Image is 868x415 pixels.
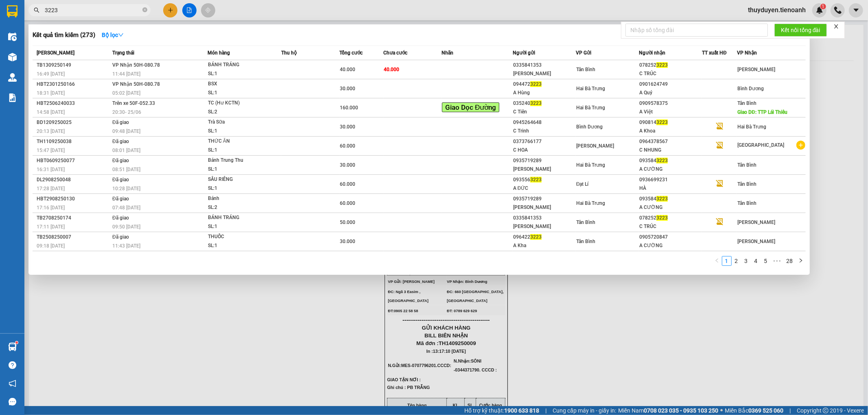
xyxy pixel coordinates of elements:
[513,70,575,78] div: [PERSON_NAME]
[530,234,542,240] span: 3223
[208,80,269,89] div: BSX
[37,99,110,108] div: HBT2506240033
[208,241,269,250] div: SL: 1
[656,120,668,125] span: 3223
[208,165,269,174] div: SL: 1
[639,214,702,222] div: 078252
[774,24,827,37] button: Kết nối tổng đài
[37,90,65,96] span: 18:31 [DATE]
[37,128,65,134] span: 20:13 [DATE]
[513,127,575,135] div: C Trinh
[639,70,702,78] div: C TRÚC
[37,80,110,89] div: HBT2301250166
[513,50,535,56] span: Người gửi
[513,108,575,116] div: C Tiên
[340,124,355,130] span: 30.000
[3,5,24,26] img: logo
[712,256,722,266] button: left
[112,50,134,56] span: Trạng thái
[656,215,668,221] span: 3223
[112,109,141,115] span: 20:30 - 25/06
[281,50,297,56] span: Thu hộ
[112,100,155,106] span: Trên xe 50F-052.33
[737,50,757,56] span: VP Nhận
[208,118,269,127] div: Trà Sữa
[513,165,575,174] div: [PERSON_NAME]
[639,50,665,56] span: Người nhận
[576,67,595,72] span: Tân Bình
[656,158,668,163] span: 3223
[37,71,65,77] span: 16:49 [DATE]
[639,241,702,250] div: A CƯỜNG
[639,203,702,212] div: A CƯỜNG
[639,108,702,116] div: A Việt
[741,256,751,266] li: 3
[732,256,741,266] li: 2
[340,200,355,206] span: 60.000
[576,181,589,187] span: Đạt Lí
[737,239,775,244] span: [PERSON_NAME]
[722,256,732,266] li: 1
[8,343,17,351] img: warehouse-icon
[513,195,575,203] div: 0935719289
[752,256,761,265] a: 4
[37,167,65,172] span: 16:31 [DATE]
[737,200,756,206] span: Tân Bình
[576,86,605,91] span: Hai Bà Trưng
[715,258,719,263] span: left
[208,203,269,212] div: SL: 2
[625,24,768,37] input: Nhập số tổng đài
[340,105,358,111] span: 160.000
[340,143,355,149] span: 60.000
[513,203,575,212] div: [PERSON_NAME]
[781,26,820,35] span: Kết nối tổng đài
[208,184,269,193] div: SL: 1
[513,184,575,193] div: A ĐỨC
[112,62,160,68] span: VP Nhận 50H-080.78
[639,222,702,231] div: C TRÚC
[513,156,575,165] div: 0935719289
[761,256,771,266] li: 5
[34,7,39,13] span: search
[7,5,17,17] img: logo-vxr
[37,50,74,56] span: [PERSON_NAME]
[737,219,775,225] span: [PERSON_NAME]
[639,127,702,135] div: A Khoa
[30,4,114,12] span: CTY TNHH DLVT TIẾN OANH
[32,13,113,19] strong: NHẬN HÀNG NHANH - GIAO TỐC HÀNH
[208,213,269,222] div: BÁNH TRÁNG
[208,99,269,108] div: TC (Hư KCTN)
[37,61,85,67] span: GỬI KHÁCH HÀNG
[208,175,269,184] div: SẦU RIÊNG
[37,61,110,70] div: TB1309250149
[208,222,269,231] div: SL: 1
[8,73,17,82] img: warehouse-icon
[513,241,575,250] div: A Kha
[530,81,542,87] span: 3223
[639,61,702,70] div: 078252
[208,50,230,56] span: Món hàng
[737,124,766,130] span: Hai Bà Trưng
[208,146,269,155] div: SL: 1
[737,100,756,106] span: Tân Bình
[796,256,806,266] button: right
[208,127,269,136] div: SL: 1
[639,165,702,174] div: A CƯỜNG
[383,50,407,56] span: Chưa cước
[37,233,110,241] div: TB2508250007
[751,256,761,266] li: 4
[118,32,124,38] span: down
[513,146,575,154] div: C HOA
[112,148,140,153] span: 08:01 [DATE]
[513,137,575,146] div: 0373766177
[576,105,605,111] span: Hai Bà Trưng
[737,67,775,72] span: [PERSON_NAME]
[530,177,542,183] span: 3223
[784,256,796,265] a: 28
[45,6,141,15] input: Tìm tên, số ĐT hoặc mã đơn
[639,89,702,97] div: A Quý
[712,256,722,266] li: Previous Page
[112,167,140,172] span: 08:51 [DATE]
[112,243,140,249] span: 11:43 [DATE]
[576,239,595,244] span: Tân Bình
